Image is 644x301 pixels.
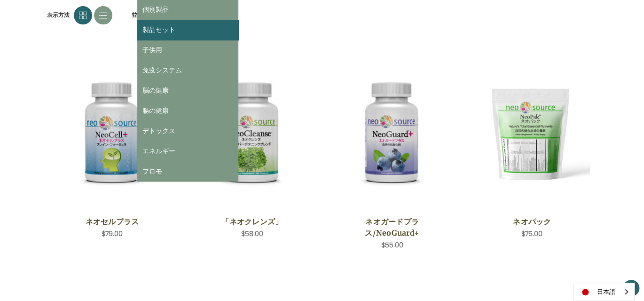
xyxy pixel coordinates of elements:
a: NeoCleanse,$58.00 [194,56,310,209]
img: ネオガードプラス/NeoGuard+ [334,75,450,191]
a: 腸の健康 [137,101,238,121]
img: ネオパック [474,75,590,191]
label: 並び順 [126,8,149,22]
a: NeoPak,$75.00 [474,56,590,209]
span: $79.00 [102,229,123,238]
a: ネオガードプラス/NeoGuard+ [339,216,445,238]
a: NeoCell Plus,$79.00 [54,56,170,209]
img: 「ネオクレンズ」 [194,75,310,191]
span: 表示方法 [47,11,70,19]
span: $58.00 [241,229,263,238]
a: デトックス [137,121,238,141]
a: 脳の健康 [137,80,238,101]
a: 製品セット [137,20,238,40]
a: ネオパック [479,216,585,227]
a: NeoGuard Plus,$55.00 [334,56,450,209]
span: $75.00 [521,229,542,238]
a: ネオセルプラス [59,216,165,227]
a: エネルギー [137,141,238,161]
a: プロモ [137,161,238,182]
aside: Language selected: 日本語 [573,283,635,301]
img: ネオセルプラス [54,75,170,191]
div: Language [573,283,635,301]
a: 「ネオクレンズ」 [199,216,305,227]
a: 免疫システム [137,60,238,80]
a: 日本語 [573,283,634,301]
span: $55.00 [381,240,403,250]
a: 子供用 [137,40,238,60]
